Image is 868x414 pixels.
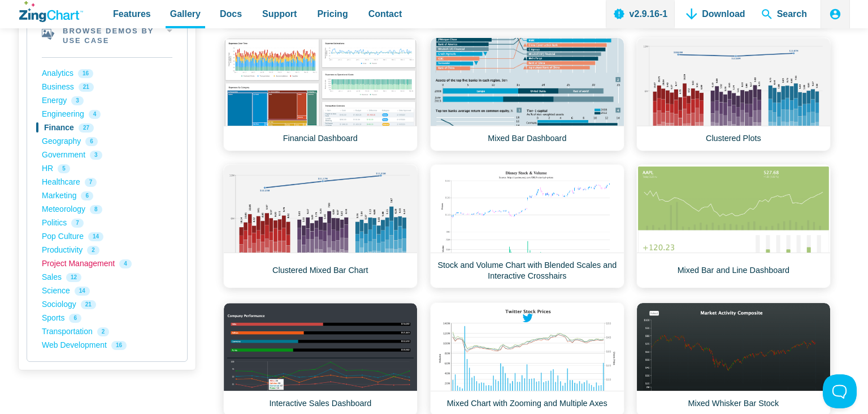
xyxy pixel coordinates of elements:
[368,6,402,22] span: Contact
[823,374,857,408] iframe: Toggle Customer Support
[636,37,831,151] a: Clustered Plots
[317,6,348,22] span: Pricing
[430,37,624,151] a: Mixed Bar Dashboard
[19,1,83,22] a: ZingChart Logo. Click to return to the homepage
[220,6,242,22] span: Docs
[430,164,624,288] a: Stock and Volume Chart with Blended Scales and Interactive Crosshairs
[636,164,831,288] a: Mixed Bar and Line Dashboard
[113,6,151,22] span: Features
[27,12,187,57] h2: Browse Demos By Use Case
[170,6,201,22] span: Gallery
[223,164,418,288] a: Clustered Mixed Bar Chart
[262,6,297,22] span: Support
[223,37,418,151] a: Financial Dashboard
